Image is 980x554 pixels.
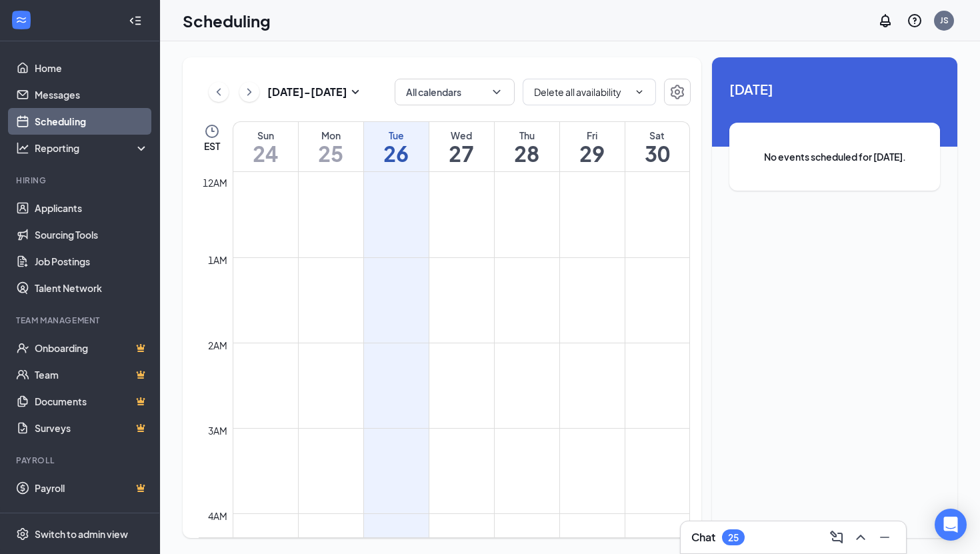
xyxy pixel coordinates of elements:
[183,9,271,32] h1: Scheduling
[907,13,923,29] svg: QuestionInfo
[534,85,629,99] input: Manage availability
[209,82,229,102] button: ChevronLeft
[429,129,494,142] div: Wed
[395,79,515,105] button: All calendarsChevronDown
[429,142,494,165] h1: 27
[233,129,298,142] div: Sun
[35,361,149,388] a: TeamCrown
[364,122,429,171] a: August 26, 2025
[239,82,259,102] button: ChevronRight
[16,527,29,541] svg: Settings
[16,141,29,155] svg: Analysis
[35,221,149,248] a: Sourcing Tools
[728,532,739,543] div: 25
[495,129,559,142] div: Thu
[233,142,298,165] h1: 24
[364,142,429,165] h1: 26
[299,129,363,142] div: Mon
[35,55,149,81] a: Home
[35,335,149,361] a: OnboardingCrown
[850,527,871,548] button: ChevronUp
[625,142,690,165] h1: 30
[829,529,845,545] svg: ComposeMessage
[15,13,28,27] svg: WorkstreamLogo
[205,338,230,353] div: 2am
[560,129,625,142] div: Fri
[429,122,494,171] a: August 27, 2025
[243,84,256,100] svg: ChevronRight
[204,123,220,139] svg: Clock
[669,84,685,100] svg: Settings
[691,530,715,545] h3: Chat
[625,122,690,171] a: August 30, 2025
[35,195,149,221] a: Applicants
[205,509,230,523] div: 4am
[35,527,128,541] div: Switch to admin view
[35,248,149,275] a: Job Postings
[664,79,691,105] button: Settings
[267,85,347,99] h3: [DATE] - [DATE]
[877,13,893,29] svg: Notifications
[205,423,230,438] div: 3am
[204,139,220,153] span: EST
[940,15,949,26] div: JS
[826,527,847,548] button: ComposeMessage
[364,129,429,142] div: Tue
[16,315,146,326] div: Team Management
[212,84,225,100] svg: ChevronLeft
[874,527,895,548] button: Minimize
[299,122,363,171] a: August 25, 2025
[877,529,893,545] svg: Minimize
[35,475,149,501] a: PayrollCrown
[495,142,559,165] h1: 28
[16,175,146,186] div: Hiring
[347,84,363,100] svg: SmallChevronDown
[35,415,149,441] a: SurveysCrown
[299,142,363,165] h1: 25
[233,122,298,171] a: August 24, 2025
[490,85,503,99] svg: ChevronDown
[129,14,142,27] svg: Collapse
[729,79,940,99] span: [DATE]
[200,175,230,190] div: 12am
[935,509,967,541] div: Open Intercom Messenger
[625,129,690,142] div: Sat
[205,253,230,267] div: 1am
[35,81,149,108] a: Messages
[560,142,625,165] h1: 29
[634,87,645,97] svg: ChevronDown
[35,388,149,415] a: DocumentsCrown
[35,275,149,301] a: Talent Network
[853,529,869,545] svg: ChevronUp
[495,122,559,171] a: August 28, 2025
[35,141,149,155] div: Reporting
[560,122,625,171] a: August 29, 2025
[756,149,913,164] span: No events scheduled for [DATE].
[16,455,146,466] div: Payroll
[35,108,149,135] a: Scheduling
